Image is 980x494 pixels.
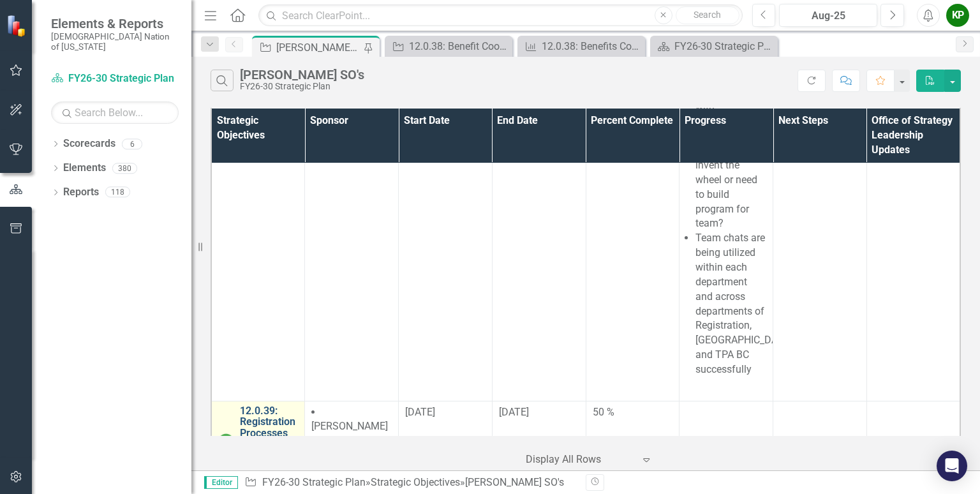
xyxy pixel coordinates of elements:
[240,405,307,439] a: 12.0.39: Registration Processes
[586,401,679,481] td: Double-Click to Edit
[405,406,435,418] span: [DATE]
[262,476,366,488] a: FY26-30 Strategic Plan
[773,401,867,481] td: Double-Click to Edit
[51,31,179,52] small: [DEMOGRAPHIC_DATA] Nation of [US_STATE]
[399,401,493,481] td: Double-Click to Edit
[937,451,967,481] div: Open Intercom Messenger
[465,476,564,488] div: [PERSON_NAME] SO's
[244,475,576,490] div: » »
[499,406,529,418] span: [DATE]
[946,4,969,27] button: KP
[122,138,142,149] div: 6
[388,38,509,54] a: 12.0.38: Benefit Coordinators Processes
[276,40,360,56] div: [PERSON_NAME] SO's
[866,401,960,481] td: Double-Click to Edit
[51,71,179,86] a: FY26-30 Strategic Plan
[492,401,586,481] td: Double-Click to Edit
[51,16,179,31] span: Elements & Reports
[63,137,115,151] a: Scorecards
[783,8,873,24] div: Aug-25
[653,38,775,54] a: FY26-30 Strategic Plan
[211,401,305,481] td: Double-Click to Edit Right Click for Context Menu
[240,68,364,82] div: [PERSON_NAME] SO's
[258,4,742,27] input: Search ClearPoint...
[218,433,234,449] img: CI Action Plan Approved/In Progress
[105,187,130,198] div: 118
[305,401,399,481] td: Double-Click to Edit
[521,38,642,54] a: 12.0.38: Benefits Coordinators Processes
[371,476,460,488] a: Strategic Objectives
[679,401,773,481] td: Double-Click to Edit
[674,38,775,54] div: FY26-30 Strategic Plan
[240,82,364,91] div: FY26-30 Strategic Plan
[63,185,99,200] a: Reports
[542,38,642,54] div: 12.0.38: Benefits Coordinators Processes
[695,231,766,377] li: Team chats are being utilized within each department and across departments of Registration, [GEO...
[409,38,509,54] div: 12.0.38: Benefit Coordinators Processes
[204,476,238,489] span: Editor
[779,4,877,27] button: Aug-25
[676,6,739,24] button: Search
[593,405,673,420] div: 50 %
[63,161,106,176] a: Elements
[112,163,137,174] div: 380
[694,10,721,20] span: Search
[6,14,29,36] img: ClearPoint Strategy
[311,420,388,432] span: [PERSON_NAME]
[51,101,179,124] input: Search Below...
